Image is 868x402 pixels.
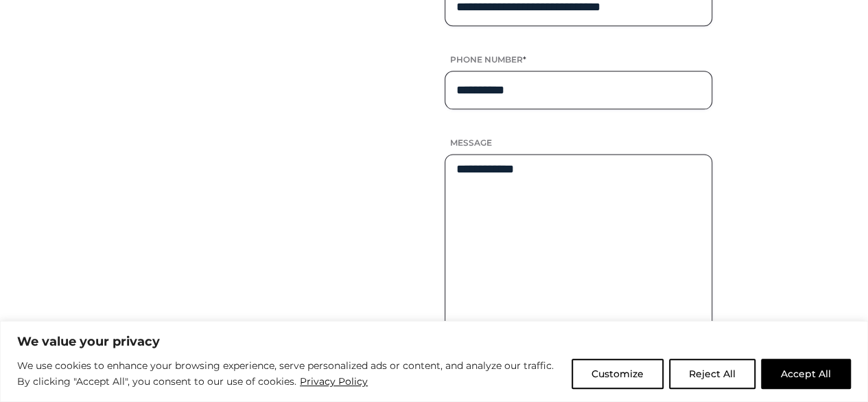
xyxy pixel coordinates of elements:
label: Phone number [445,54,712,65]
label: Message [445,137,712,148]
button: Customize [572,359,664,389]
button: Reject All [669,359,755,389]
button: Accept All [761,359,851,389]
p: We use cookies to enhance your browsing experience, serve personalized ads or content, and analyz... [17,358,561,390]
a: Privacy Policy [299,373,368,390]
p: We value your privacy [17,333,851,350]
